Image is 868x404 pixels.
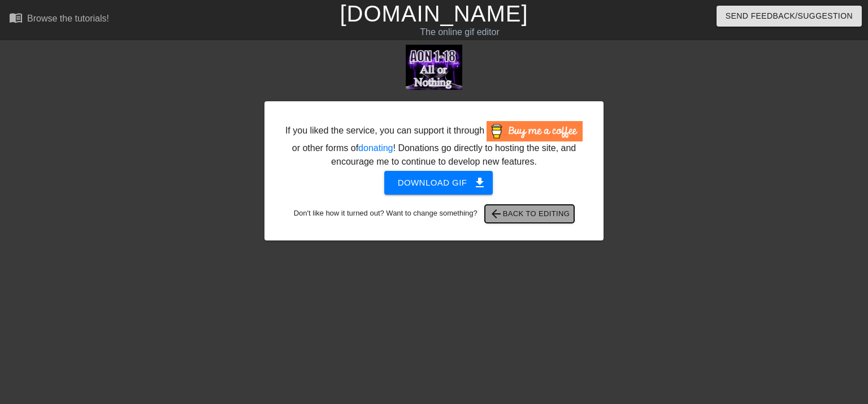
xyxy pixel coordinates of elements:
[282,205,586,223] div: Don't like how it turned out? Want to change something?
[384,171,493,195] button: Download gif
[489,207,503,221] span: arrow_back
[398,175,480,190] span: Download gif
[406,45,462,90] img: H0EOwiuF.gif
[9,11,109,28] a: Browse the tutorials!
[485,205,575,223] button: Back to Editing
[284,121,584,169] div: If you liked the service, you can support it through or other forms of ! Donations go directly to...
[358,143,393,153] a: donating
[9,11,23,24] span: menu_book
[295,25,624,39] div: The online gif editor
[473,176,487,190] span: get_app
[487,121,583,141] img: Buy Me A Coffee
[27,14,109,23] div: Browse the tutorials!
[340,1,528,26] a: [DOMAIN_NAME]
[489,207,570,221] span: Back to Editing
[717,6,862,27] button: Send Feedback/Suggestion
[726,9,853,23] span: Send Feedback/Suggestion
[375,177,493,187] a: Download gif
